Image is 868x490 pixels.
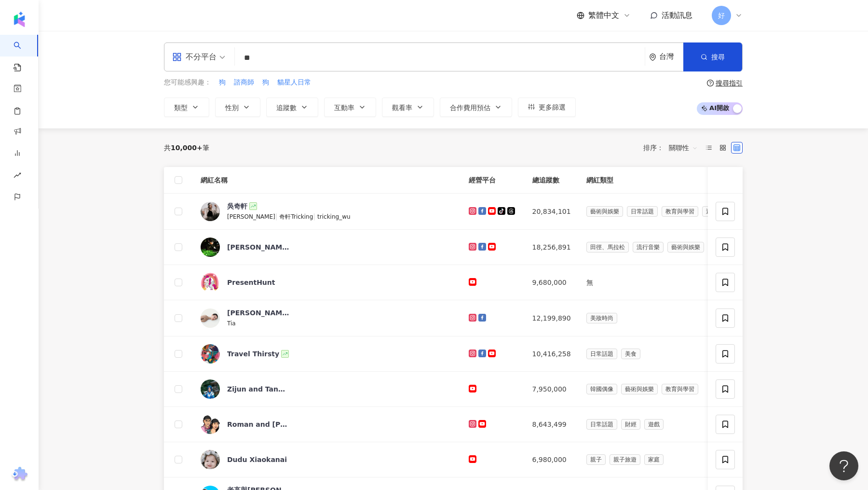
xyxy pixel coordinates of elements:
div: 共 筆 [164,144,209,152]
span: 貓星人日常 [277,78,311,87]
span: rise [14,166,21,187]
span: 美妝時尚 [586,313,617,323]
img: logo icon [12,12,27,27]
span: 狗 [262,78,269,87]
span: 美食 [621,349,640,359]
span: 教育與學習 [662,384,698,394]
div: 無 [586,277,789,288]
td: 18,256,891 [525,230,579,265]
th: 網紅名稱 [193,167,461,194]
span: 藝術與娛樂 [586,206,623,217]
span: [PERSON_NAME] [227,213,275,220]
button: 性別 [215,98,260,117]
th: 經營平台 [461,167,525,194]
td: 10,416,258 [525,336,579,372]
img: KOL Avatar [201,379,220,399]
img: KOL Avatar [201,344,220,364]
div: [PERSON_NAME] [227,308,290,318]
a: search [14,35,33,72]
div: Zijun and Tang San [227,384,290,394]
div: 台灣 [659,53,683,61]
button: 合作費用預估 [440,98,512,117]
div: Dudu Xiaokanai [227,455,287,464]
span: 財經 [621,419,640,430]
td: 6,980,000 [525,442,579,477]
button: 貓星人日常 [277,77,312,88]
div: 吳奇軒 [227,201,247,211]
span: 日常話題 [627,206,658,217]
img: chrome extension [10,467,29,482]
div: Roman and [PERSON_NAME] [227,420,290,429]
img: KOL Avatar [201,308,220,328]
img: KOL Avatar [201,415,220,434]
span: 搜尋 [711,53,725,61]
a: KOL Avatar吳奇軒[PERSON_NAME]|奇軒Tricking|tricking_wu [201,201,453,222]
div: 排序： [643,140,703,155]
img: KOL Avatar [201,202,220,221]
span: 田徑、馬拉松 [586,242,629,252]
iframe: Help Scout Beacon - Open [829,451,858,480]
span: 親子旅遊 [610,454,640,465]
span: 互動率 [334,104,354,112]
span: 奇軒Tricking [279,213,313,220]
span: Tia [227,320,236,327]
td: 12,199,890 [525,300,579,336]
span: 家庭 [644,454,664,465]
span: 諮商師 [234,78,254,87]
span: 日常話題 [586,349,617,359]
button: 狗 [218,77,226,88]
div: Travel Thirsty [227,349,279,359]
a: KOL Avatar[PERSON_NAME] [PERSON_NAME] [201,238,453,257]
span: 追蹤數 [276,104,297,112]
a: KOL AvatarDudu Xiaokanai [201,450,453,469]
th: 總追蹤數 [525,167,579,194]
span: 韓國偶像 [586,384,617,394]
span: 更多篩選 [539,103,566,111]
span: tricking_wu [317,213,351,220]
span: 您可能感興趣： [164,78,211,87]
a: KOL AvatarTravel Thirsty [201,344,453,364]
button: 諮商師 [233,77,255,88]
span: 繁體中文 [588,10,619,21]
span: appstore [172,52,182,62]
span: | [313,212,317,220]
span: 親子 [586,454,606,465]
div: PresentHunt [227,278,275,287]
a: KOL AvatarZijun and Tang San [201,379,453,399]
div: 不分平台 [172,49,217,65]
span: 好 [718,10,725,21]
span: 合作費用預估 [450,104,490,112]
span: 教育與學習 [662,206,698,217]
th: 網紅類型 [579,167,797,194]
img: KOL Avatar [201,238,220,257]
div: [PERSON_NAME] [PERSON_NAME] [227,242,290,252]
span: environment [649,54,656,61]
span: 藝術與娛樂 [621,384,658,394]
a: KOL AvatarPresentHunt [201,273,453,292]
span: 日常話題 [586,419,617,430]
span: | [275,212,280,220]
span: 遊戲 [644,419,664,430]
td: 9,680,000 [525,265,579,300]
td: 8,643,499 [525,407,579,442]
div: 搜尋指引 [716,79,743,87]
span: 類型 [174,104,188,112]
span: 觀看率 [392,104,412,112]
button: 狗 [262,77,270,88]
img: KOL Avatar [201,450,220,469]
td: 20,834,101 [525,194,579,230]
span: question-circle [707,80,714,86]
button: 觀看率 [382,98,434,117]
button: 更多篩選 [518,98,576,117]
span: 運動 [702,206,721,217]
button: 搜尋 [683,42,742,71]
span: 性別 [225,104,239,112]
a: KOL AvatarRoman and [PERSON_NAME] [201,415,453,434]
a: KOL Avatar[PERSON_NAME]Tia [201,308,453,328]
span: 關聯性 [669,140,698,155]
button: 類型 [164,98,209,117]
button: 互動率 [324,98,376,117]
img: KOL Avatar [201,273,220,292]
span: 狗 [219,78,226,87]
span: 10,000+ [171,144,203,152]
